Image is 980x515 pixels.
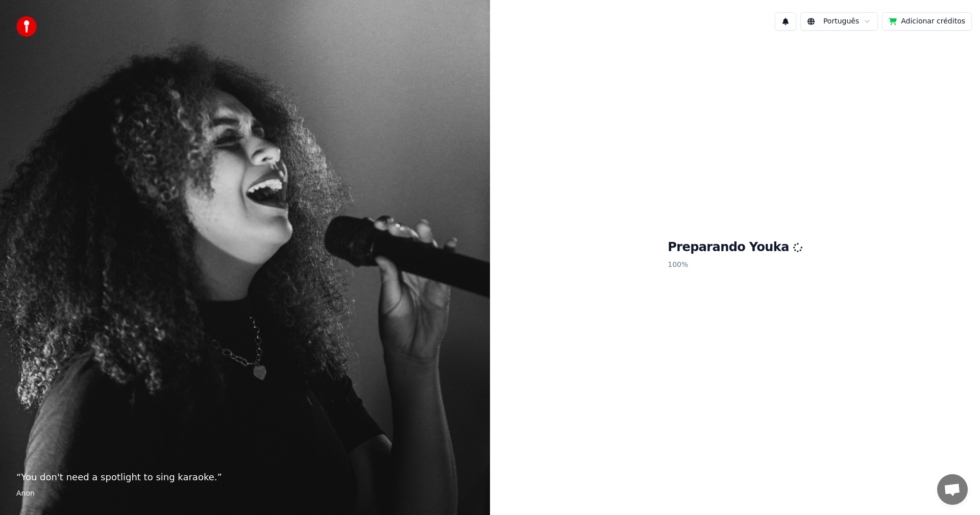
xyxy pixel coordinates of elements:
footer: Anon [16,488,474,499]
img: youka [16,16,37,37]
button: Adicionar créditos [882,12,972,31]
p: “ You don't need a spotlight to sing karaoke. ” [16,470,474,484]
h1: Preparando Youka [668,239,802,256]
p: 100 % [668,256,802,274]
div: Bate-papo aberto [937,474,968,505]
